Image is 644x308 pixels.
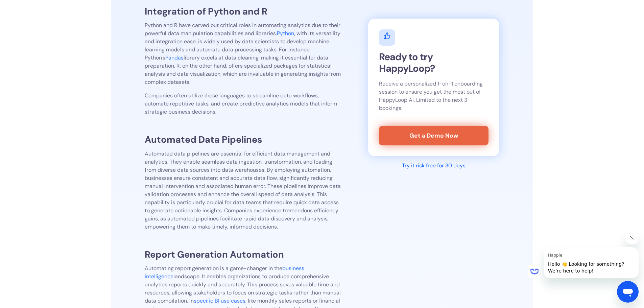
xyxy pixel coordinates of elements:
[145,92,341,116] p: Companies often utilize these languages to streamline data workflows, automate repetitive tasks, ...
[379,80,488,112] p: Receive a personalized 1-on-1 onboarding session to ensure you get the most out of HappyLoop AI. ...
[544,247,639,278] iframe: Message from Happie
[145,150,341,231] p: Automated data pipelines are essential for efficient data management and analytics. They enable s...
[145,248,284,260] strong: Report Generation Automation
[528,231,639,278] div: Happie says "Hello 👋 Looking for something? We’re here to help!". Open messaging window to contin...
[145,236,341,244] p: ‍
[145,5,267,17] strong: Integration of Python and R
[625,231,639,244] iframe: Close message from Happie
[617,281,639,303] iframe: Button to launch messaging window
[145,121,341,129] p: ‍
[277,30,294,37] a: Python
[379,126,488,145] a: Get a Demo Now
[145,265,304,280] a: business intelligence
[165,54,184,61] a: Pandas
[528,265,541,278] iframe: no content
[145,21,341,86] p: Python and R have carved out critical roles in automating analytics due to their powerful data ma...
[194,297,245,304] a: specific BI use cases
[145,134,262,145] strong: Automated Data Pipelines
[402,162,466,170] div: Try it risk free for 30 days
[379,51,488,74] h2: Ready to try HappyLoop?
